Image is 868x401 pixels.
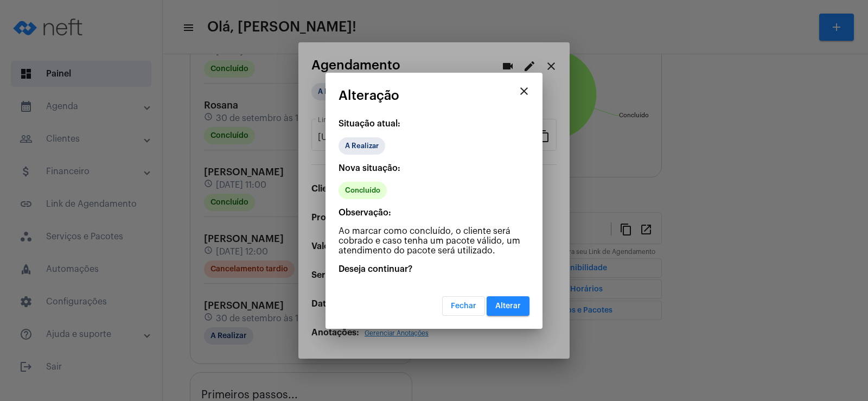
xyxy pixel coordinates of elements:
span: Alteração [339,88,399,103]
p: Situação atual: [339,119,529,129]
mat-chip: Concluído [339,182,387,199]
span: Alterar [495,302,521,310]
mat-icon: close [518,85,531,98]
mat-chip: A Realizar [339,137,385,155]
p: Nova situação: [339,163,529,173]
span: Fechar [451,302,476,310]
p: Observação: [339,208,529,218]
button: Fechar [442,296,485,316]
p: Deseja continuar? [339,264,529,274]
button: Alterar [487,296,529,316]
p: Ao marcar como concluído, o cliente será cobrado e caso tenha um pacote válido, um atendimento do... [339,226,529,256]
